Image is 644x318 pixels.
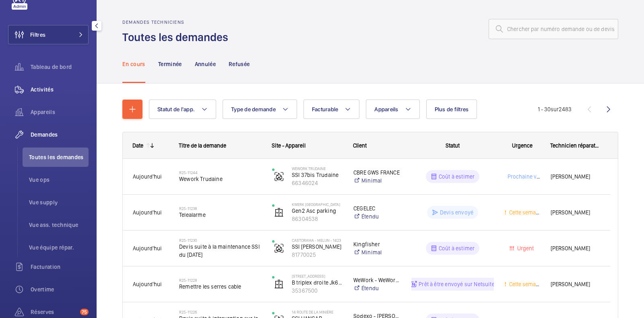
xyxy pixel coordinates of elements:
span: Activités [31,85,89,94]
button: Facturable [303,100,360,119]
p: Coût à estimer [439,173,475,181]
span: Vue supply [29,198,89,206]
span: [PERSON_NAME] [551,244,600,253]
span: Toutes les demandes [29,153,89,161]
h2: Demandes techniciens [122,19,233,25]
img: elevator.svg [274,208,284,217]
p: Annulée [195,60,216,68]
button: Filtres [8,25,89,44]
h2: R25-11244 [179,170,262,175]
span: Cette semaine [508,209,543,216]
span: Aujourd'hui [133,209,162,216]
button: Plus de filtres [426,100,477,119]
a: Minimal [353,248,401,256]
h2: R25-11230 [179,238,262,243]
h2: R25-11226 [179,310,262,314]
p: Devis envoyé [440,208,473,216]
h2: R25-11238 [179,206,262,211]
span: Titre de la demande [179,142,226,149]
p: En cours [122,60,145,68]
button: Statut de l'app. [149,100,216,119]
span: Overtime [31,285,89,293]
span: Client [353,142,367,149]
p: Kwerk [GEOGRAPHIC_DATA] [292,202,343,207]
span: Statut [446,142,460,149]
img: elevator.svg [274,279,284,289]
span: Telealarme [179,211,262,219]
p: 81770025 [292,251,343,259]
p: B triplex droite Jk667 [292,279,343,287]
span: Vue ops [29,176,89,184]
p: WeWork - WeWork Exploitation [353,276,401,284]
span: [PERSON_NAME] [551,208,600,217]
span: Tableau de bord [31,63,89,71]
span: Technicien réparateur [550,142,601,149]
span: Plus de filtres [435,106,469,112]
p: [STREET_ADDRESS] [292,274,343,279]
span: Appareils [31,108,89,116]
p: SSI [PERSON_NAME] [292,243,343,251]
span: Remettre les serres cable [179,283,262,291]
button: Appareils [366,100,419,119]
div: Press SPACE to select this row. [123,231,610,266]
p: Castorama - MELUN - 1423 [292,238,343,243]
div: Date [132,142,143,149]
span: Facturation [31,263,89,271]
span: Appareils [374,106,398,112]
span: Statut de l'app. [157,106,195,112]
h2: R25-11228 [179,278,262,283]
p: Refusée [229,60,250,68]
span: [PERSON_NAME] [551,172,600,181]
span: Urgent [516,245,534,251]
span: [PERSON_NAME] [551,280,600,289]
span: Type de demande [231,106,276,112]
span: Site - Appareil [272,142,305,149]
a: Étendu [353,284,401,292]
span: 1 - 30 2483 [538,106,572,112]
input: Chercher par numéro demande ou de devis [489,19,618,39]
h1: Toutes les demandes [122,30,233,45]
p: 86304538 [292,215,343,223]
span: Aujourd'hui [133,245,162,251]
span: Wework Trudaine [179,175,262,183]
p: Terminée [158,60,182,68]
img: fire_alarm.svg [274,243,284,253]
p: 66346024 [292,179,343,187]
span: Aujourd'hui [133,173,162,180]
span: Vue ass. technique [29,221,89,229]
span: Prochaine visite [506,173,547,180]
p: SSI 37bis Trudaine [292,171,343,179]
a: Minimal [353,177,401,185]
span: Filtres [30,31,45,39]
img: fire_alarm.svg [274,172,284,181]
span: Réserves [31,308,77,316]
p: CBRE GWS FRANCE [353,168,401,177]
span: sur [551,106,559,112]
span: Devis suite à la maintenance SSI du [DATE] [179,243,262,259]
p: Kingfisher [353,240,401,248]
p: Gen2 Asc parking [292,207,343,215]
span: Urgence [512,142,533,149]
span: 75 [80,309,89,315]
p: Coût à estimer [439,244,475,252]
span: Cette semaine [508,281,543,287]
p: Prêt à être envoyé sur Netsuite [419,280,495,288]
button: Type de demande [223,100,297,119]
p: 35367500 [292,287,343,295]
span: Aujourd'hui [133,281,162,287]
p: CEGELEC [353,204,401,212]
a: Étendu [353,212,401,220]
span: Demandes [31,131,89,139]
span: Facturable [312,106,339,112]
p: 14 Route de la Minière [292,310,343,314]
p: WeWork Trudaine [292,166,343,171]
span: Vue équipe répar. [29,243,89,251]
